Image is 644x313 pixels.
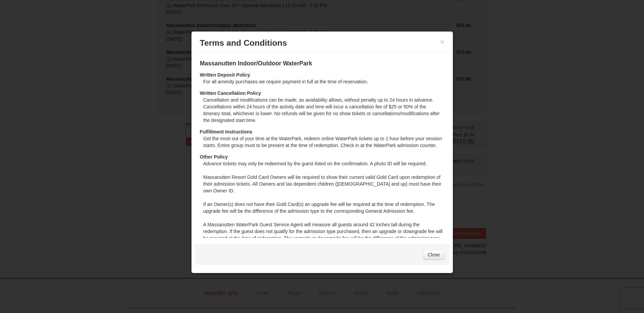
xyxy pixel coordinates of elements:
[203,160,444,267] dd: Advance tickets may only be redeemed by the guest listed on the confirmation. A photo ID will be ...
[423,250,444,260] a: Close
[200,60,444,67] h4: Massanutten Indoor/Outdoor WaterPark
[203,135,444,153] dd: Get the most out of your time at the WaterPark, redeem online WaterPark tickets up to 1 hour befo...
[200,128,444,135] dt: Fulfillment Instructions
[203,97,444,128] dd: Cancellation and modifications can be made, as availability allows, without penalty up to 24 hour...
[440,39,444,45] button: ×
[200,71,444,78] dt: Written Deposit Policy
[203,78,444,90] dd: For all amenity purchases we require payment in full at the time of reservation.
[200,153,444,160] dt: Other Policy
[200,38,444,48] h3: Terms and Conditions
[200,90,444,97] dt: Written Cancellation Policy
